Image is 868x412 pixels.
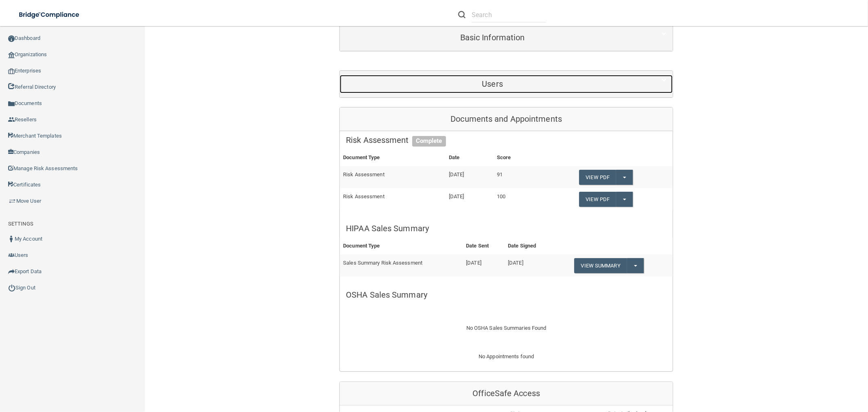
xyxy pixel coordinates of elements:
img: icon-users.e205127d.png [8,252,15,259]
a: View Summary [574,258,627,273]
h5: OSHA Sales Summary [346,290,667,299]
label: SETTINGS [8,219,33,229]
td: [DATE] [446,166,494,188]
th: Date Sent [463,238,505,254]
span: Complete [412,136,446,147]
img: ic_reseller.de258add.png [8,116,15,123]
h5: HIPAA Sales Summary [346,224,667,233]
div: OfficeSafe Access [340,382,673,405]
img: bridge_compliance_login_screen.278c3ca4.svg [12,7,87,23]
td: Sales Summary Risk Assessment [340,254,463,276]
h5: Risk Assessment [346,136,667,145]
td: [DATE] [463,254,505,276]
h5: Users [346,79,639,88]
img: enterprise.0d942306.png [8,68,15,74]
h5: Basic Information [346,33,639,42]
td: 91 [494,166,539,188]
img: organization-icon.f8decf85.png [8,52,15,58]
img: ic_user_dark.df1a06c3.png [8,236,15,242]
img: ic_dashboard_dark.d01f4a41.png [8,35,15,42]
th: Document Type [340,238,463,254]
div: Documents and Appointments [340,107,673,131]
img: briefcase.64adab9b.png [8,197,16,205]
a: View PDF [579,192,617,207]
th: Document Type [340,149,445,166]
td: Risk Assessment [340,166,445,188]
a: Basic Information [346,28,667,47]
td: [DATE] [446,188,494,210]
div: No OSHA Sales Summaries Found [340,313,673,343]
a: View PDF [579,170,617,185]
th: Date Signed [505,238,554,254]
img: icon-export.b9366987.png [8,268,15,275]
th: Date [446,149,494,166]
td: Risk Assessment [340,188,445,210]
img: ic_power_dark.7ecde6b1.png [8,284,15,291]
a: Users [346,75,667,93]
td: [DATE] [505,254,554,276]
td: 100 [494,188,539,210]
th: Score [494,149,539,166]
div: No Appointments found [340,352,673,371]
input: Search [472,7,546,22]
img: icon-documents.8dae5593.png [8,101,15,107]
img: ic-search.3b580494.png [458,11,466,18]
